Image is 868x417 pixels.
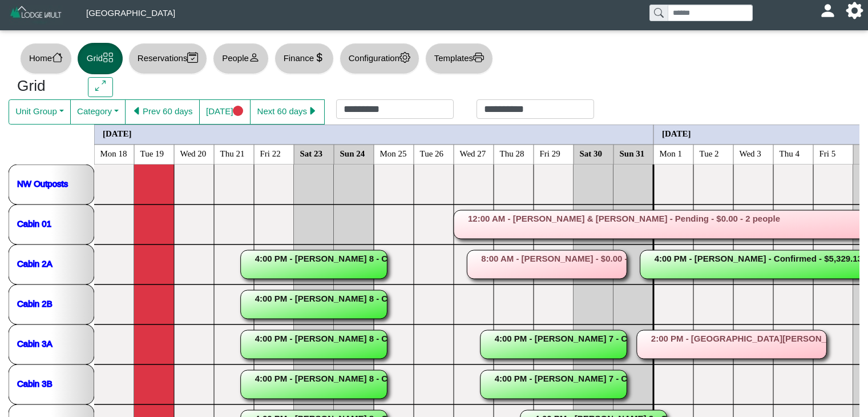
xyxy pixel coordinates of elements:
[399,52,410,63] svg: gear
[128,43,207,74] button: Reservationscalendar2 check
[823,6,832,15] svg: person fill
[660,149,683,158] text: Mon 1
[780,149,800,158] text: Thu 4
[260,149,281,158] text: Fri 22
[425,43,493,74] button: Templatesprinter
[233,106,244,117] svg: circle fill
[9,5,63,25] img: Z
[700,149,719,158] text: Tue 2
[17,218,51,228] a: Cabin 01
[300,149,323,158] text: Sat 23
[100,149,127,158] text: Mon 18
[274,43,334,74] button: Financecurrency dollar
[540,149,560,158] text: Fri 29
[220,149,245,158] text: Thu 21
[88,77,112,98] button: arrows angle expand
[654,8,663,17] svg: search
[460,149,486,158] text: Wed 27
[307,106,318,117] svg: caret right fill
[9,99,71,125] button: Unit Group
[662,129,691,138] text: [DATE]
[78,43,123,74] button: Gridgrid
[17,77,71,95] h3: Grid
[199,99,251,125] button: [DATE]circle fill
[52,52,63,63] svg: house
[740,149,761,158] text: Wed 3
[20,43,72,74] button: Homehouse
[314,52,325,63] svg: currency dollar
[340,149,365,158] text: Sun 24
[187,52,198,63] svg: calendar2 check
[17,378,53,388] a: Cabin 3B
[249,52,260,63] svg: person
[620,149,645,158] text: Sun 31
[17,258,53,268] a: Cabin 2A
[17,178,68,188] a: NW Outposts
[180,149,207,158] text: Wed 20
[819,149,836,158] text: Fri 5
[420,149,444,158] text: Tue 26
[580,149,603,158] text: Sat 30
[336,99,454,119] input: Check in
[380,149,407,158] text: Mon 25
[340,43,419,74] button: Configurationgear
[125,99,200,125] button: caret left fillPrev 60 days
[103,129,132,138] text: [DATE]
[850,6,859,15] svg: gear fill
[477,99,594,119] input: Check out
[17,298,53,308] a: Cabin 2B
[140,149,164,158] text: Tue 19
[132,106,143,117] svg: caret left fill
[473,52,484,63] svg: printer
[95,81,106,91] svg: arrows angle expand
[103,52,114,63] svg: grid
[213,43,268,74] button: Peopleperson
[250,99,325,125] button: Next 60 dayscaret right fill
[70,99,126,125] button: Category
[17,338,53,348] a: Cabin 3A
[500,149,524,158] text: Thu 28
